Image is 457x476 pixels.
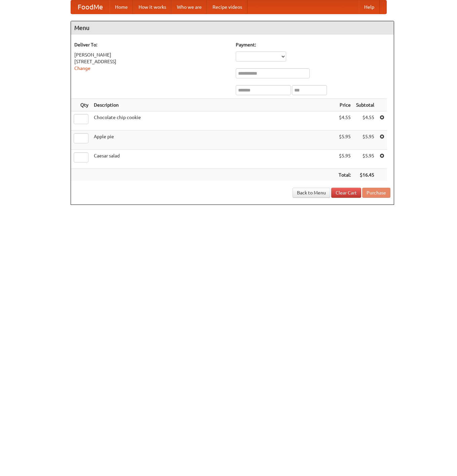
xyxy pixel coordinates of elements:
[336,169,353,181] th: Total:
[74,41,229,48] h5: Deliver To:
[74,66,90,71] a: Change
[71,99,91,111] th: Qty
[110,0,133,14] a: Home
[71,21,394,35] h4: Menu
[353,150,377,169] td: $5.95
[74,58,229,65] div: [STREET_ADDRESS]
[336,131,353,150] td: $5.95
[293,188,330,198] a: Back to Menu
[353,99,377,111] th: Subtotal
[91,111,336,131] td: Chocolate chip cookie
[172,0,207,14] a: Who we are
[91,150,336,169] td: Caesar salad
[353,111,377,131] td: $4.55
[359,0,380,14] a: Help
[91,131,336,150] td: Apple pie
[336,99,353,111] th: Price
[336,150,353,169] td: $5.95
[362,188,390,198] button: Purchase
[353,169,377,181] th: $16.45
[71,0,110,14] a: FoodMe
[91,99,336,111] th: Description
[236,41,390,48] h5: Payment:
[74,51,229,58] div: [PERSON_NAME]
[353,131,377,150] td: $5.95
[207,0,247,14] a: Recipe videos
[331,188,361,198] a: Clear Cart
[133,0,172,14] a: How it works
[336,111,353,131] td: $4.55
